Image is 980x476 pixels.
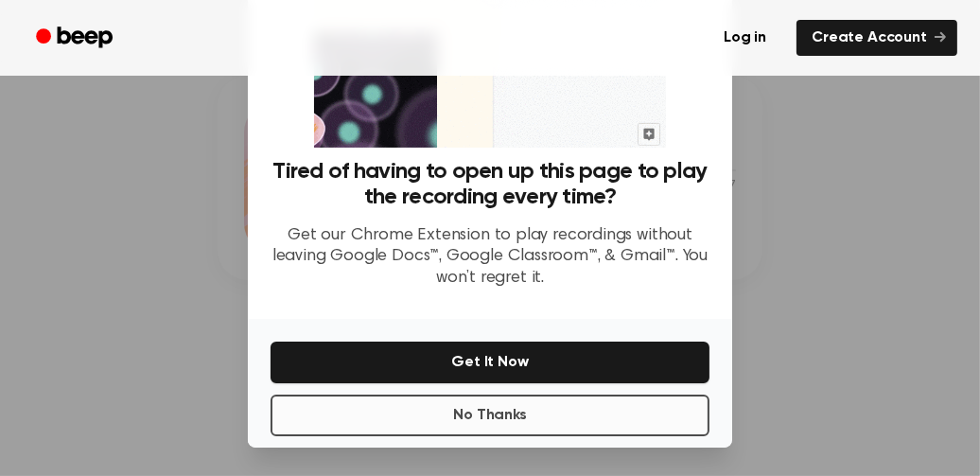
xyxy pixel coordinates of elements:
[271,225,709,290] p: Get our Chrome Extension to play recordings without leaving Google Docs™, Google Classroom™, & Gm...
[23,20,130,57] a: Beep
[796,20,957,56] a: Create Account
[271,395,709,436] button: No Thanks
[705,16,785,60] a: Log in
[271,342,709,383] button: Get It Now
[271,159,709,210] h3: Tired of having to open up this page to play the recording every time?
